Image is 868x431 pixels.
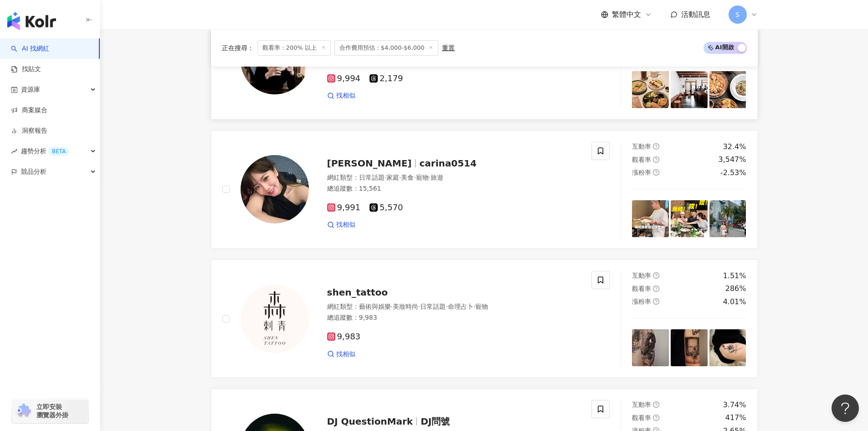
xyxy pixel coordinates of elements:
[448,303,473,310] span: 命理占卜
[327,416,413,427] span: DJ QuestionMark
[327,173,581,182] div: 網紅類型 ：
[36,403,68,419] span: 立即安裝 瀏覽器外掛
[632,329,669,366] img: post-image
[420,303,446,310] span: 日常話題
[632,156,651,163] span: 觀看率
[709,200,746,237] img: post-image
[386,174,399,181] span: 家庭
[12,399,88,423] a: chrome extension立即安裝 瀏覽器外掛
[11,44,49,53] a: searchAI 找網紅
[327,158,412,169] span: [PERSON_NAME]
[327,313,581,322] div: 總追蹤數 ： 9,983
[612,10,641,20] span: 繁體中文
[336,220,355,229] span: 找相似
[723,297,746,307] div: 4.01%
[416,174,429,181] span: 寵物
[359,303,391,310] span: 藝術與娛樂
[653,286,659,292] span: question-circle
[671,200,708,237] img: post-image
[359,174,385,181] span: 日常話題
[241,285,309,353] img: KOL Avatar
[327,74,361,83] span: 9,994
[632,71,669,108] img: post-image
[720,168,746,178] div: -2.53%
[393,303,418,310] span: 美妝時尚
[336,350,355,359] span: 找相似
[15,404,32,418] img: chrome extension
[735,10,740,20] span: S
[241,155,309,223] img: KOL Avatar
[709,71,746,108] img: post-image
[431,174,443,181] span: 旅遊
[832,395,859,422] iframe: Help Scout Beacon - Open
[442,44,455,52] div: 重置
[632,401,651,408] span: 互動率
[399,174,401,181] span: ·
[211,130,758,249] a: KOL Avatar[PERSON_NAME]carina0514網紅類型：日常話題·家庭·美食·寵物·旅遊總追蹤數：15,5619,9915,570找相似互動率question-circle3...
[421,416,450,427] span: DJ問號
[723,271,746,281] div: 1.51%
[671,71,708,108] img: post-image
[632,200,669,237] img: post-image
[653,272,659,279] span: question-circle
[632,169,651,176] span: 漲粉率
[222,44,254,52] span: 正在搜尋 ：
[653,143,659,150] span: question-circle
[391,303,393,310] span: ·
[653,156,659,163] span: question-circle
[723,400,746,410] div: 3.74%
[653,298,659,305] span: question-circle
[7,12,56,30] img: logo
[370,74,403,83] span: 2,179
[419,158,476,169] span: carina0514
[11,148,17,155] span: rise
[21,79,40,100] span: 資源庫
[718,155,746,165] div: 3,547%
[11,65,41,74] a: 找貼文
[632,143,651,150] span: 互動率
[327,332,361,342] span: 9,983
[723,142,746,152] div: 32.4%
[334,40,439,56] span: 合作費用預估：$4,000-$6,000
[632,414,651,421] span: 觀看率
[21,141,69,161] span: 趨勢分析
[385,174,386,181] span: ·
[632,272,651,279] span: 互動率
[725,413,746,423] div: 417%
[327,184,581,193] div: 總追蹤數 ： 15,561
[709,329,746,366] img: post-image
[370,203,403,213] span: 5,570
[725,284,746,294] div: 286%
[653,169,659,176] span: question-circle
[11,106,47,115] a: 商案媒合
[327,220,355,229] a: 找相似
[211,260,758,378] a: KOL Avatarshen_tattoo網紅類型：藝術與娛樂·美妝時尚·日常話題·命理占卜·寵物總追蹤數：9,9839,983找相似互動率question-circle1.51%觀看率ques...
[446,303,447,310] span: ·
[681,10,710,19] span: 活動訊息
[327,350,355,359] a: 找相似
[48,147,69,156] div: BETA
[414,174,416,181] span: ·
[418,303,420,310] span: ·
[653,401,659,408] span: question-circle
[327,91,355,100] a: 找相似
[336,91,355,100] span: 找相似
[429,174,431,181] span: ·
[632,285,651,292] span: 觀看率
[327,287,388,298] span: shen_tattoo
[653,415,659,421] span: question-circle
[11,126,47,135] a: 洞察報告
[475,303,488,310] span: 寵物
[473,303,475,310] span: ·
[671,329,708,366] img: post-image
[257,40,331,56] span: 觀看率：200% 以上
[21,161,46,182] span: 競品分析
[327,302,581,312] div: 網紅類型 ：
[327,203,361,213] span: 9,991
[632,298,651,305] span: 漲粉率
[401,174,414,181] span: 美食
